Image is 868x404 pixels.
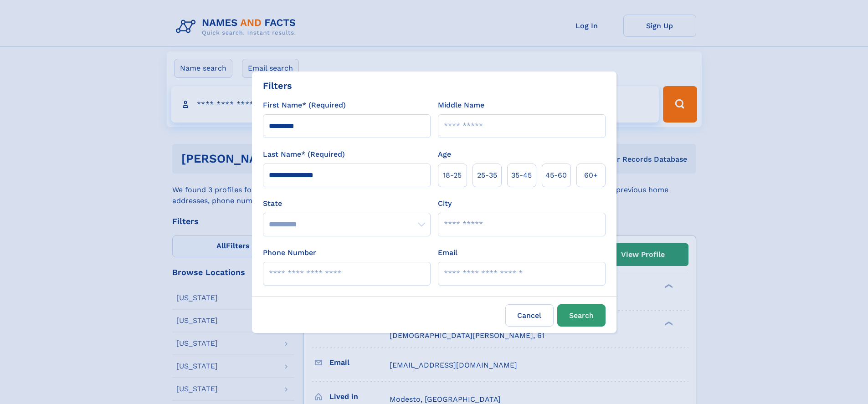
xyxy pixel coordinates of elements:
[263,100,346,111] label: First Name* (Required)
[443,170,462,181] span: 18‑25
[505,304,554,327] label: Cancel
[477,170,497,181] span: 25‑35
[511,170,532,181] span: 35‑45
[263,198,431,209] label: State
[438,100,484,111] label: Middle Name
[438,198,452,209] label: City
[263,79,292,92] div: Filters
[263,247,316,258] label: Phone Number
[584,170,598,181] span: 60+
[263,149,345,160] label: Last Name* (Required)
[438,149,451,160] label: Age
[438,247,457,258] label: Email
[557,304,606,327] button: Search
[545,170,567,181] span: 45‑60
